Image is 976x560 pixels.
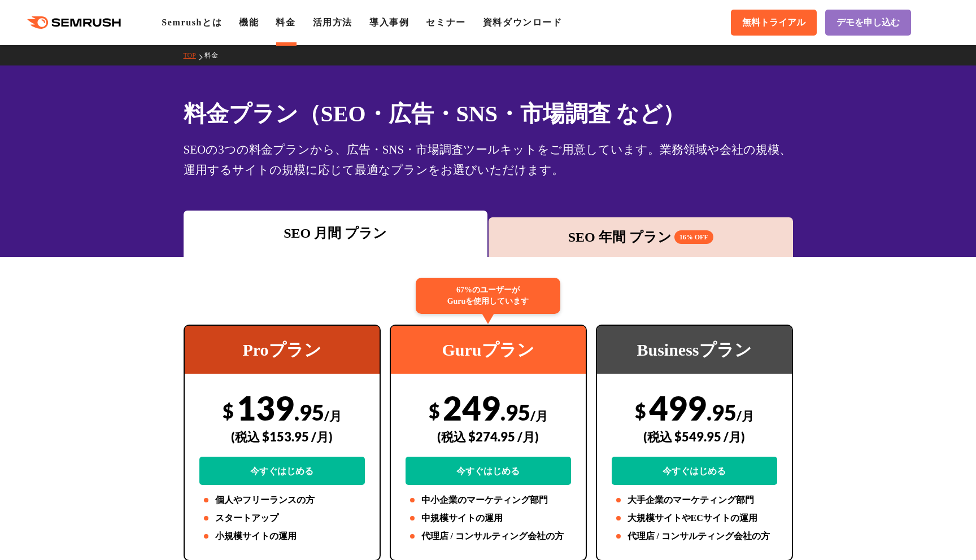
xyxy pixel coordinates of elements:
li: 小規模サイトの運用 [199,530,365,543]
div: 139 [199,388,365,485]
a: 活用方法 [313,17,352,27]
li: 大手企業のマーケティング部門 [612,493,777,507]
a: 料金 [204,51,226,59]
div: (税込 $549.95 /月) [612,417,777,457]
div: SEO 月間 プラン [189,223,482,243]
span: $ [635,399,646,422]
div: 67%のユーザーが Guruを使用しています [416,278,560,314]
li: 大規模サイトやECサイトの運用 [612,511,777,525]
div: SEO 年間 プラン [494,227,787,247]
li: 中小企業のマーケティング部門 [406,493,571,507]
a: Semrushとは [162,17,222,27]
div: 249 [406,388,571,485]
a: 資料ダウンロード [483,17,563,27]
span: 無料トライアル [742,17,805,29]
a: デモを申し込む [825,10,911,36]
a: 今すぐはじめる [199,457,365,485]
a: 料金 [276,17,295,27]
div: Guruプラン [391,326,586,374]
div: SEOの3つの料金プランから、広告・SNS・市場調査ツールキットをご用意しています。業務領域や会社の規模、運用するサイトの規模に応じて最適なプランをお選びいただけます。 [184,139,793,180]
div: Businessプラン [597,326,792,374]
a: 今すぐはじめる [406,457,571,485]
span: デモを申し込む [836,17,900,29]
span: .95 [707,399,737,425]
a: TOP [184,51,204,59]
span: $ [429,399,440,422]
li: 個人やフリーランスの方 [199,493,365,507]
div: (税込 $274.95 /月) [406,417,571,457]
li: 代理店 / コンサルティング会社の方 [406,530,571,543]
span: /月 [530,408,548,423]
a: 機能 [239,17,259,27]
a: セミナー [426,17,465,27]
li: スタートアップ [199,511,365,525]
a: 無料トライアル [731,10,817,36]
div: 499 [612,388,777,485]
span: /月 [737,408,754,423]
span: .95 [294,399,324,425]
div: Proプラン [185,326,380,374]
span: .95 [500,399,530,425]
li: 代理店 / コンサルティング会社の方 [612,530,777,543]
a: 導入事例 [369,17,409,27]
span: 16% OFF [674,230,713,244]
span: $ [223,399,234,422]
li: 中規模サイトの運用 [406,511,571,525]
span: /月 [324,408,342,423]
h1: 料金プラン（SEO・広告・SNS・市場調査 など） [184,97,793,130]
a: 今すぐはじめる [612,457,777,485]
div: (税込 $153.95 /月) [199,417,365,457]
